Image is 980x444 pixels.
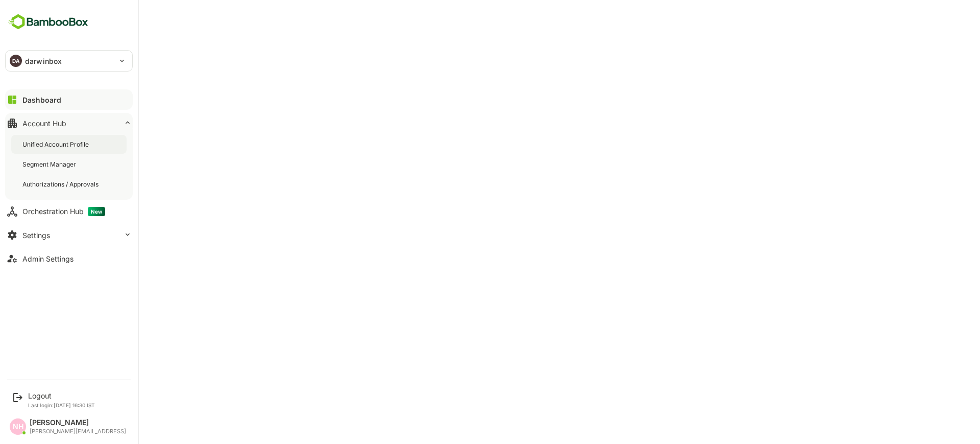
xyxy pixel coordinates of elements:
div: Admin Settings [22,254,73,263]
button: Orchestration HubNew [5,201,133,222]
div: Orchestration Hub [22,207,105,216]
div: [PERSON_NAME] [30,418,126,427]
p: darwinbox [25,56,62,66]
div: Segment Manager [22,160,78,169]
div: Unified Account Profile [22,140,91,149]
div: Logout [28,391,95,400]
div: Account Hub [22,119,66,128]
div: Authorizations / Approvals [22,180,101,189]
div: NH [10,418,26,435]
div: Dashboard [22,96,61,104]
div: [PERSON_NAME][EMAIL_ADDRESS] [30,428,126,435]
button: Dashboard [5,89,133,110]
p: Last login: [DATE] 16:30 IST [28,402,95,408]
div: Settings [22,231,50,240]
button: Settings [5,225,133,245]
img: BambooboxFullLogoMark.5f36c76dfaba33ec1ec1367b70bb1252.svg [5,12,91,32]
button: Account Hub [5,113,133,133]
button: Admin Settings [5,248,133,269]
div: DAdarwinbox [6,51,132,71]
div: DA [10,55,22,67]
span: New [88,207,105,216]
